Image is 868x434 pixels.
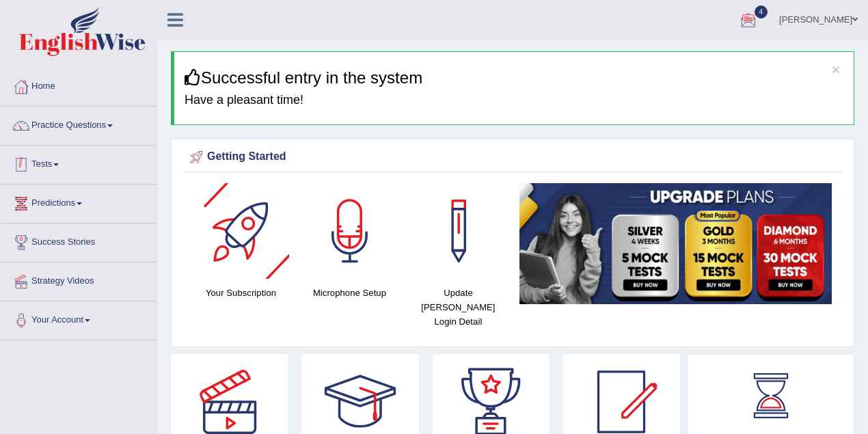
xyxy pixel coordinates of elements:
a: Strategy Videos [1,262,157,297]
h4: Microphone Setup [302,286,397,300]
img: small5.jpg [519,183,832,304]
a: Your Account [1,301,157,336]
h4: Update [PERSON_NAME] Login Detail [411,286,506,329]
h4: Your Subscription [193,286,288,300]
a: Tests [1,146,157,180]
h3: Successful entry in the system [185,69,843,87]
button: × [832,62,840,77]
span: 4 [755,5,768,18]
h4: Have a pleasant time! [185,94,843,107]
div: Getting Started [187,147,839,167]
a: Predictions [1,185,157,219]
a: Success Stories [1,223,157,258]
a: Practice Questions [1,107,157,141]
a: Home [1,68,157,102]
